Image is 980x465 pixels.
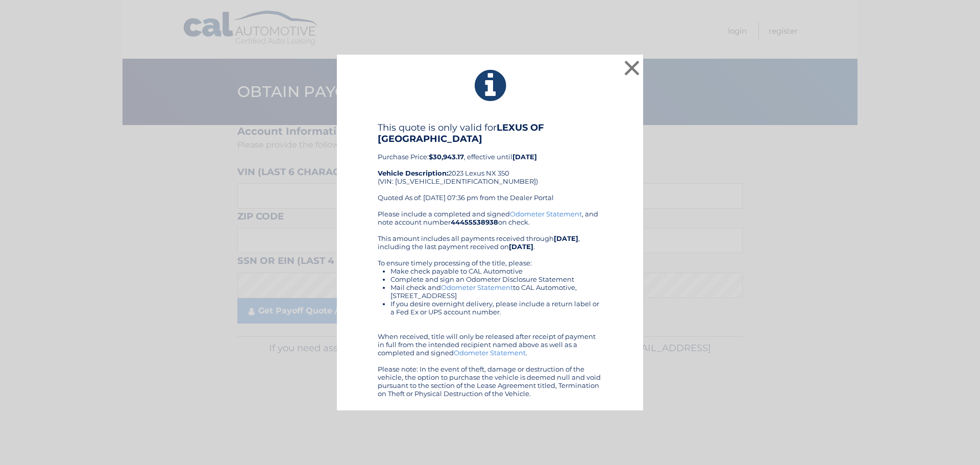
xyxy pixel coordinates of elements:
li: Complete and sign an Odometer Disclosure Statement [390,275,602,283]
b: [DATE] [512,153,537,161]
div: Purchase Price: , effective until 2023 Lexus NX 350 (VIN: [US_VEHICLE_IDENTIFICATION_NUMBER]) Quo... [378,122,602,210]
button: × [622,58,642,78]
b: $30,943.17 [429,153,464,161]
li: Make check payable to CAL Automotive [390,267,602,275]
div: Please include a completed and signed , and note account number on check. This amount includes al... [378,210,602,398]
b: [DATE] [509,242,533,251]
a: Odometer Statement [510,210,582,218]
h4: This quote is only valid for [378,122,602,144]
b: 44455538938 [451,218,498,226]
li: If you desire overnight delivery, please include a return label or a Fed Ex or UPS account number. [390,300,602,316]
strong: Vehicle Description: [378,169,448,177]
li: Mail check and to CAL Automotive, [STREET_ADDRESS] [390,283,602,300]
a: Odometer Statement [441,283,513,291]
b: LEXUS OF [GEOGRAPHIC_DATA] [378,122,544,144]
a: Odometer Statement [454,349,526,357]
b: [DATE] [554,234,578,242]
